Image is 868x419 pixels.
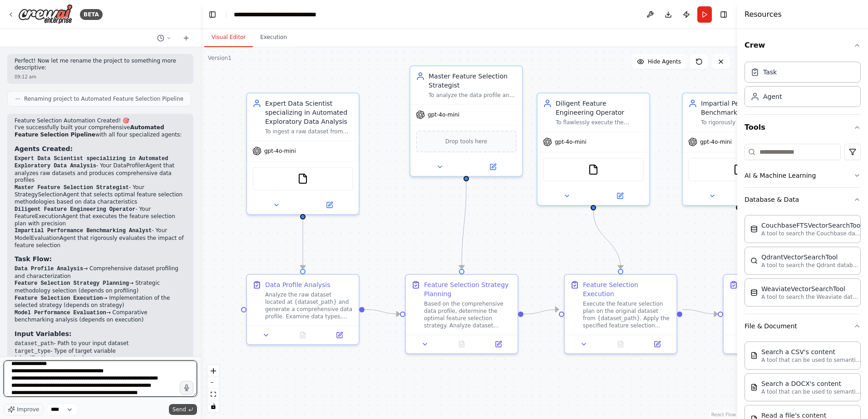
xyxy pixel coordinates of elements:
[265,128,353,135] div: To ingest a raw dataset from {dataset_path} and produce a comprehensive, structured profile detai...
[745,164,861,187] button: AI & Machine Learning
[701,119,789,126] div: To rigorously evaluate the impact of the feature selection process by comparing the performance o...
[206,8,219,21] button: Hide left sidebar
[483,339,514,350] button: Open in side panel
[15,255,52,263] strong: Task Flow:
[700,138,732,146] span: gpt-4o-mini
[173,406,186,413] span: Send
[15,265,186,280] li: → Comprehensive dataset profiling and characterization
[761,230,861,237] p: A tool to search the Couchbase database for relevant information on internal documents.
[298,219,307,269] g: Edge from 11e13f54-d660-48e3-86a5-76f73f5ad42a to 57f8c735-2e14-4bf5-b5c7-644b117d8803
[717,8,730,21] button: Hide right sidebar
[324,330,355,341] button: Open in side panel
[594,190,646,201] button: Open in side panel
[556,119,644,126] div: To flawlessly execute the feature selection plan provided by the StrategySelectionAgent on the da...
[179,33,193,44] button: Start a new chat
[556,99,644,117] div: Diligent Feature Engineering Operator
[15,228,152,234] code: Impartial Performance Benchmarking Analyst
[745,115,861,140] button: Tools
[180,381,193,395] button: Click to speak your automation idea
[761,356,861,364] p: A tool that can be used to semantic search a query from a CSV's content.
[18,4,73,24] img: Logo
[733,164,744,175] img: FileReadTool
[445,137,488,146] span: Drop tools here
[24,95,183,102] span: Renaming project to Automated Feature Selection Pipeline
[15,348,186,362] li: - Type of target variable (classification/regression)
[750,225,758,233] img: CouchbaseFTSVectorSearchTool
[424,280,512,298] div: Feature Selection Strategy Planning
[15,341,54,347] code: dataset_path
[15,227,186,249] li: - Your ModelEvaluationAgent that rigorously evaluates the impact of feature selection
[564,274,677,354] div: Feature Selection ExecutionExecute the feature selection plan on the original dataset from {datas...
[284,330,322,341] button: No output available
[761,347,861,356] div: Search a CSV's content
[15,124,164,138] strong: Automated Feature Selection Pipeline
[602,339,640,350] button: No output available
[761,262,861,269] p: A tool to search the Qdrant database for relevant information on internal documents.
[682,305,718,319] g: Edge from a66f2859-498b-460b-b53c-814765c18ecd to c3b7c45b-3844-4e8c-95c8-e0294ef3d5dc
[15,348,50,355] code: target_type
[745,33,861,58] button: Crew
[761,293,861,301] p: A tool to search the Weaviate database for relevant information on internal documents.
[15,58,186,72] p: Perfect! Now let me rename the project to something more descriptive:
[246,274,360,345] div: Data Profile AnalysisAnalyze the raw dataset located at {dataset_path} and generate a comprehensi...
[80,9,103,20] div: BETA
[443,339,481,350] button: No output available
[15,310,106,316] code: Model Performance Evaluation
[15,206,135,213] code: Diligent Feature Engineering Operator
[15,184,186,206] li: - Your StrategySelectionAgent that selects optimal feature selection methodologies based on data ...
[264,147,296,155] span: gpt-4o-mini
[365,305,400,319] g: Edge from 57f8c735-2e14-4bf5-b5c7-644b117d8803 to d4e31625-0626-483f-bc7a-e019b1ad0814
[207,400,219,412] button: toggle interactivity
[246,93,360,215] div: Expert Data Scientist specializing in Automated Exploratory Data AnalysisTo ingest a raw dataset ...
[15,340,186,348] li: - Path to your input dataset
[701,99,789,117] div: Impartial Performance Benchmarking Analyst
[15,124,186,138] p: I've successfully built your comprehensive with all four specialized agents:
[15,266,83,272] code: Data Profile Analysis
[583,300,671,329] div: Execute the feature selection plan on the original dataset from {dataset_path}. Apply the specifi...
[265,291,353,320] div: Analyze the raw dataset located at {dataset_path} and generate a comprehensive data profile. Exam...
[761,253,861,262] div: QdrantVectorSearchTool
[631,54,686,69] button: Hide Agents
[207,365,219,412] div: React Flow controls
[265,99,353,126] div: Expert Data Scientist specializing in Automated Exploratory Data Analysis
[457,181,471,269] g: Edge from 0c2868d4-4a3a-43be-a47e-e4275f83d84c to d4e31625-0626-483f-bc7a-e019b1ad0814
[405,274,518,354] div: Feature Selection Strategy PlanningBased on the comprehensive data profile, determine the optimal...
[297,173,308,184] img: FileReadTool
[750,352,758,359] img: CSVSearchTool
[761,379,861,388] div: Search a DOCX's content
[208,54,232,62] div: Version 1
[745,58,861,114] div: Crew
[207,377,219,389] button: zoom out
[429,92,517,99] div: To analyze the data profile and select the most effective and efficient feature selection methodo...
[750,257,758,264] img: QdrantVectorSearchTool
[15,206,186,228] li: - Your FeatureExecutionAgent that executes the feature selection plan with precision
[265,280,330,289] div: Data Profile Analysis
[745,9,782,20] h4: Resources
[15,145,73,152] strong: Agents Created:
[15,155,186,184] li: - Your DataProfilerAgent that analyzes raw datasets and produces comprehensive data profiles
[648,58,681,65] span: Hide Agents
[583,280,671,298] div: Feature Selection Execution
[589,210,625,269] g: Edge from 749312ac-2e45-490b-bfe5-9832851b43a0 to a66f2859-498b-460b-b53c-814765c18ecd
[763,68,777,77] div: Task
[750,384,758,391] img: DOCXSearchTool
[15,295,186,309] li: → Implementation of the selected strategy (depends on strategy)
[428,111,459,118] span: gpt-4o-mini
[15,117,186,125] h2: Feature Selection Automation Created! 🎯
[711,412,736,417] a: React Flow attribution
[537,93,650,206] div: Diligent Feature Engineering OperatorTo flawlessly execute the feature selection plan provided by...
[207,389,219,400] button: fit view
[761,388,861,395] p: A tool that can be used to semantic search a query from a DOCX's content.
[745,211,861,314] div: Database & Data
[467,161,518,172] button: Open in side panel
[15,73,186,80] div: 09:12 am
[15,280,186,294] li: → Strategic methodology selection (depends on profiling)
[424,300,512,329] div: Based on the comprehensive data profile, determine the optimal feature selection strategy. Analyz...
[234,10,336,19] nav: breadcrumb
[304,200,355,210] button: Open in side panel
[523,305,559,319] g: Edge from d4e31625-0626-483f-bc7a-e019b1ad0814 to a66f2859-498b-460b-b53c-814765c18ecd
[207,365,219,377] button: zoom in
[15,295,103,302] code: Feature Selection Execution
[253,28,294,47] button: Execution
[750,289,758,296] img: WeaviateVectorSearchTool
